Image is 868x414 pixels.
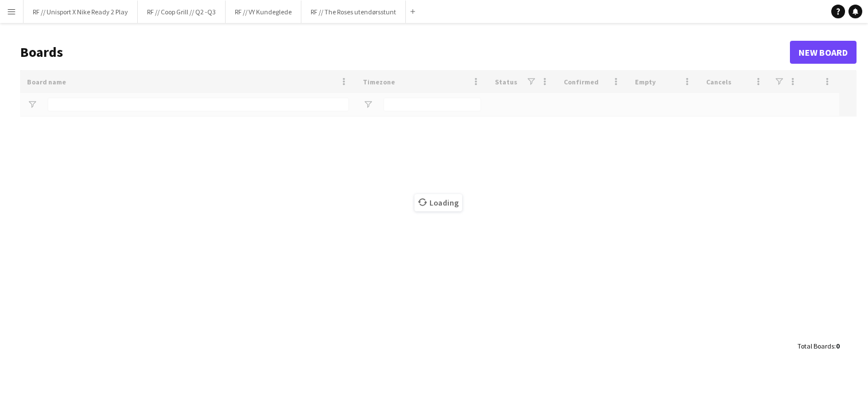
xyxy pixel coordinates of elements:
[226,1,301,23] button: RF // VY Kundeglede
[797,342,834,350] span: Total Boards
[24,1,138,23] button: RF // Unisport X Nike Ready 2 Play
[20,44,790,61] h1: Boards
[138,1,226,23] button: RF // Coop Grill // Q2 -Q3
[301,1,406,23] button: RF // The Roses utendørsstunt
[414,194,462,211] span: Loading
[797,335,839,357] div: :
[790,41,857,64] a: New Board
[836,342,839,350] span: 0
